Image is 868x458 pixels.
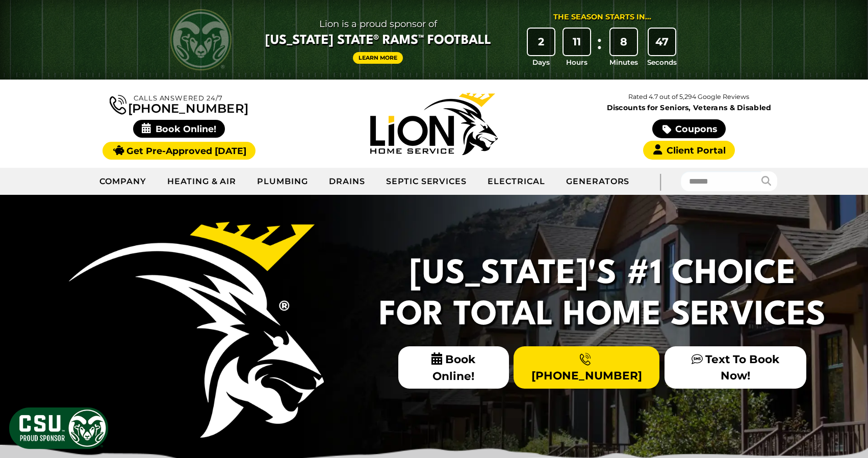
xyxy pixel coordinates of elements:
a: Heating & Air [157,169,247,194]
div: 47 [649,29,675,55]
span: Book Online! [398,346,509,389]
div: 8 [610,29,637,55]
a: Learn More [353,52,403,64]
a: [PHONE_NUMBER] [110,93,248,115]
a: Coupons [652,119,726,138]
div: | [640,168,680,195]
a: Septic Services [376,169,477,194]
a: Plumbing [247,169,319,194]
a: Text To Book Now! [665,346,806,388]
span: Minutes [609,57,638,67]
div: 11 [564,29,590,55]
img: Lion Home Service [370,93,498,155]
span: Seconds [647,57,677,67]
img: CSU Sponsor Badge [8,406,110,450]
span: Book Online! [133,120,225,138]
span: Days [532,57,550,67]
a: Get Pre-Approved [DATE] [103,142,255,160]
span: Lion is a proud sponsor of [265,16,491,32]
a: Company [89,169,157,194]
span: Discounts for Seniors, Veterans & Disabled [564,104,814,111]
span: [US_STATE] State® Rams™ Football [265,32,491,49]
a: Generators [556,169,640,194]
div: 2 [528,29,554,55]
div: The Season Starts in... [553,12,651,23]
a: Drains [319,169,376,194]
p: Rated 4.7 out of 5,294 Google Reviews [561,91,816,103]
a: Client Portal [643,141,735,160]
div: : [595,29,605,68]
span: Hours [566,57,588,67]
a: Electrical [477,169,556,194]
h2: [US_STATE]'s #1 Choice For Total Home Services [373,254,832,336]
a: [PHONE_NUMBER] [514,346,659,388]
img: CSU Rams logo [170,9,232,70]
